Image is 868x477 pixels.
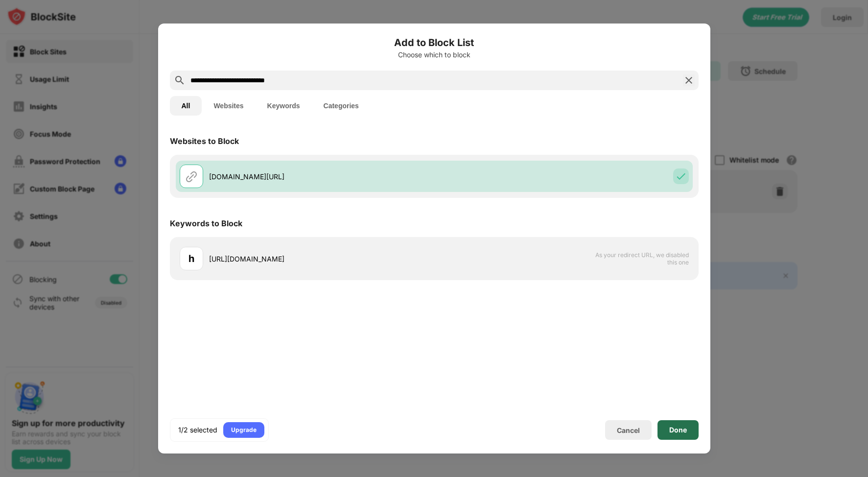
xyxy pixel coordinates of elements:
div: Done [669,426,687,434]
button: Categories [312,96,371,116]
span: As your redirect URL, we disabled this one [588,251,689,266]
div: Upgrade [231,425,257,435]
img: search-close [683,74,695,86]
button: Keywords [256,96,312,116]
div: [URL][DOMAIN_NAME] [209,254,434,264]
button: Websites [202,96,255,116]
div: Websites to Block [170,136,239,146]
div: Cancel [617,426,640,434]
div: 1/2 selected [178,425,217,435]
img: url.svg [186,170,197,182]
div: Keywords to Block [170,218,242,228]
div: Choose which to block [170,51,699,59]
img: search.svg [174,74,186,86]
button: All [170,96,202,116]
div: [DOMAIN_NAME][URL] [209,171,434,182]
div: h [188,251,194,266]
h6: Add to Block List [170,35,699,50]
